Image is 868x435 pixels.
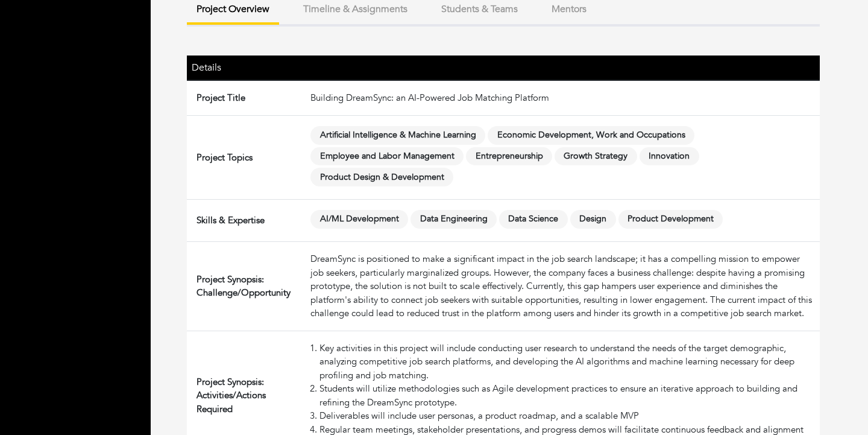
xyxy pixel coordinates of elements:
span: Product Development [618,210,723,229]
span: Employee and Labor Management [310,147,464,166]
td: Project Topics [187,115,306,199]
span: Innovation [640,147,699,166]
span: Design [570,210,616,229]
li: Students will utilize methodologies such as Agile development practices to ensure an iterative ap... [319,382,815,409]
td: Project Synopsis: Challenge/Opportunity [187,242,306,331]
th: Details [187,56,306,80]
span: Product Design & Development [310,168,453,186]
span: Economic Development, Work and Occupations [488,126,694,145]
span: Artificial Intelligence & Machine Learning [310,126,485,145]
li: Key activities in this project will include conducting user research to understand the needs of t... [319,341,815,383]
span: Data Engineering [410,210,497,229]
span: AI/ML Development [310,210,408,229]
td: Skills & Expertise [187,200,306,242]
td: Project Title [187,80,306,115]
div: DreamSync is positioned to make a significant impact in the job search landscape; it has a compel... [310,252,815,320]
span: Data Science [499,210,568,229]
span: Entrepreneurship [466,147,552,166]
li: Deliverables will include user personas, a product roadmap, and a scalable MVP [319,409,815,423]
span: Growth Strategy [555,147,637,166]
td: Building DreamSync: an AI-Powered Job Matching Platform [306,80,820,115]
